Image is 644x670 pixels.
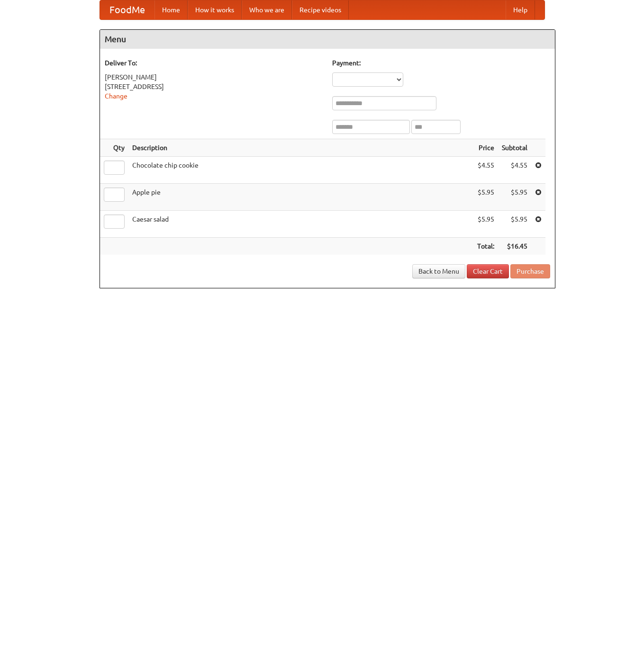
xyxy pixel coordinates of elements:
[128,157,473,184] td: Chocolate chip cookie
[188,0,242,19] a: How it works
[412,264,465,278] a: Back to Menu
[332,58,550,68] h5: Payment:
[100,139,128,157] th: Qty
[100,30,555,49] h4: Menu
[498,157,531,184] td: $4.55
[292,0,349,19] a: Recipe videos
[498,211,531,238] td: $5.95
[154,0,188,19] a: Home
[473,157,498,184] td: $4.55
[467,264,509,278] a: Clear Cart
[105,82,323,91] div: [STREET_ADDRESS]
[100,0,154,19] a: FoodMe
[506,0,535,19] a: Help
[105,72,323,82] div: [PERSON_NAME]
[473,184,498,211] td: $5.95
[242,0,292,19] a: Who we are
[105,58,323,68] h5: Deliver To:
[473,238,498,255] th: Total:
[510,264,550,278] button: Purchase
[128,211,473,238] td: Caesar salad
[105,92,127,100] a: Change
[128,184,473,211] td: Apple pie
[498,139,531,157] th: Subtotal
[498,238,531,255] th: $16.45
[128,139,473,157] th: Description
[473,139,498,157] th: Price
[473,211,498,238] td: $5.95
[498,184,531,211] td: $5.95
